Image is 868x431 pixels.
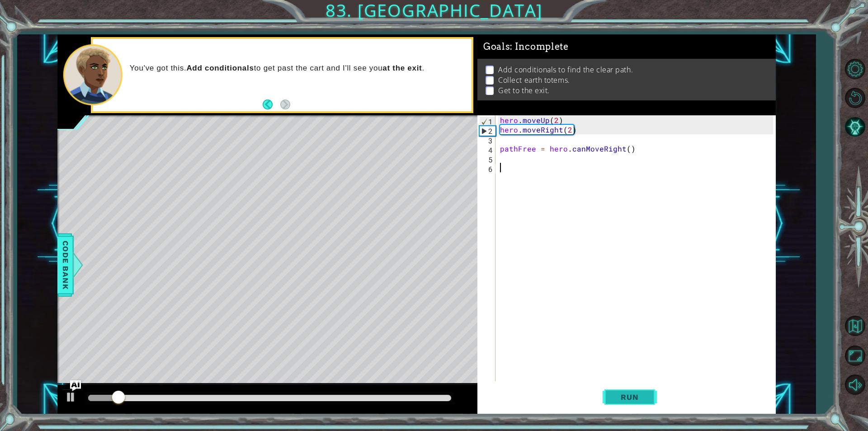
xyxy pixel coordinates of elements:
div: 5 [479,155,495,164]
span: Goals [483,41,569,52]
div: 1 [480,117,495,126]
div: 2 [480,126,495,136]
span: Run [612,393,647,402]
button: Back [263,99,280,109]
a: Back to Map [842,312,868,341]
p: Collect earth totems. [498,75,570,85]
button: AI Hint [842,114,868,140]
span: Code Bank [58,237,73,293]
p: Add conditionals to find the clear path. [498,65,633,75]
button: Level Options [842,56,868,82]
button: Maximize Browser [842,343,868,369]
button: Ctrl + P: Play [62,389,80,407]
div: 6 [479,164,495,174]
button: Next [280,99,290,109]
strong: at the exit [382,64,422,72]
button: Restart Level [842,85,868,111]
p: You've got this. to get past the cart and I'll see you . [130,63,465,73]
div: 4 [479,145,495,155]
strong: Add conditionals [186,64,254,72]
button: Mute [842,372,868,398]
div: Level Map [57,115,475,382]
p: Get to the exit. [498,85,550,95]
button: Ask AI [70,380,81,391]
button: Shift+Enter: Run current code. [603,382,657,412]
button: Back to Map [842,313,868,339]
div: 3 [479,136,495,145]
span: : Incomplete [510,41,568,52]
